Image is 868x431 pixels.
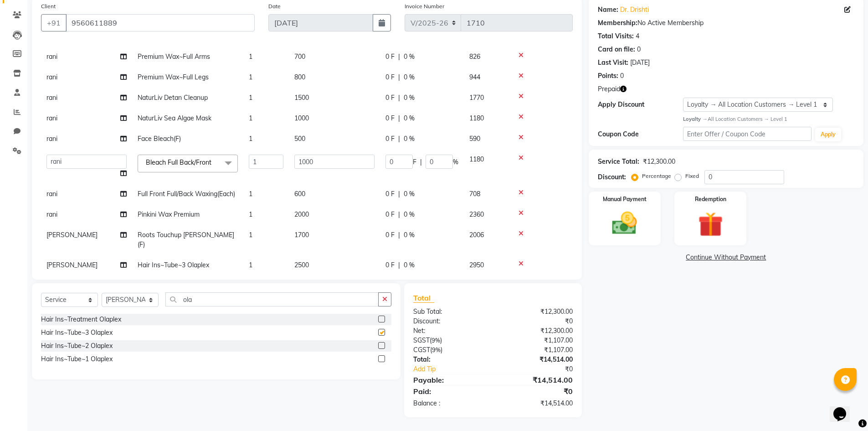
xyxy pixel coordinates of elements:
[406,336,493,345] div: ( )
[603,195,647,203] label: Manual Payment
[830,395,859,422] iframe: chat widget
[690,209,731,240] img: _gift.svg
[493,307,580,317] div: ₹12,300.00
[598,5,618,15] div: Name:
[294,135,305,143] span: 500
[404,52,415,62] span: 0 %
[138,73,209,81] span: Premium Wax~Full Legs
[683,127,812,141] input: Enter Offer / Coupon Code
[431,337,440,344] span: 9%
[404,114,415,123] span: 0 %
[398,114,400,123] span: |
[138,114,211,122] span: NaturLiv Sea Algae Mask
[249,231,252,239] span: 1
[432,346,441,353] span: 9%
[138,210,200,218] span: Pinkini Wax Premium
[404,210,415,219] span: 0 %
[138,135,181,143] span: Face Bleach(F)
[404,230,415,240] span: 0 %
[46,52,57,61] span: rani
[46,135,57,143] span: rani
[398,230,400,240] span: |
[508,364,580,374] div: ₹0
[138,231,234,249] span: Roots Touchup [PERSON_NAME](F)
[249,261,252,269] span: 1
[385,189,395,199] span: 0 F
[165,292,379,306] input: Search or Scan
[413,336,430,344] span: SGST
[630,58,650,68] div: [DATE]
[469,231,484,239] span: 2006
[46,190,57,198] span: rani
[405,2,444,10] label: Invoice Number
[249,73,252,81] span: 1
[642,172,671,180] label: Percentage
[453,157,458,167] span: %
[294,73,305,81] span: 800
[469,135,480,143] span: 590
[406,326,493,336] div: Net:
[493,326,580,336] div: ₹12,300.00
[469,261,484,269] span: 2950
[294,190,305,198] span: 600
[406,364,507,374] a: Add Tip
[598,157,639,166] div: Service Total:
[469,190,480,198] span: 708
[41,341,113,351] div: Hair Ins~Tube~2 Olaplex
[413,293,434,303] span: Total
[493,355,580,364] div: ₹14,514.00
[598,31,634,41] div: Total Visits:
[413,157,416,167] span: F
[598,45,635,54] div: Card on file:
[404,189,415,199] span: 0 %
[294,114,309,122] span: 1000
[294,93,309,102] span: 1500
[420,157,422,167] span: |
[683,115,854,123] div: All Location Customers → Level 1
[406,386,493,397] div: Paid:
[46,231,98,239] span: [PERSON_NAME]
[41,2,56,10] label: Client
[385,73,395,82] span: 0 F
[398,134,400,144] span: |
[294,210,309,218] span: 2000
[637,45,641,54] div: 0
[46,261,98,269] span: [PERSON_NAME]
[385,114,395,123] span: 0 F
[636,31,639,41] div: 4
[249,190,252,198] span: 1
[598,130,683,139] div: Coupon Code
[385,134,395,144] span: 0 F
[413,346,430,354] span: CGST
[469,210,484,218] span: 2360
[469,93,484,102] span: 1770
[138,93,208,102] span: NaturLiv Detan Cleanup
[294,261,309,269] span: 2500
[598,172,626,182] div: Discount:
[406,374,493,385] div: Payable:
[406,355,493,364] div: Total:
[398,93,400,103] span: |
[493,317,580,326] div: ₹0
[620,71,624,81] div: 0
[598,100,683,109] div: Apply Discount
[146,158,211,166] span: Bleach Full Back/Front
[406,345,493,355] div: ( )
[598,18,854,28] div: No Active Membership
[406,317,493,326] div: Discount:
[815,128,841,141] button: Apply
[398,210,400,219] span: |
[493,336,580,345] div: ₹1,107.00
[138,52,210,61] span: Premium Wax~Full Arms
[398,260,400,270] span: |
[493,399,580,408] div: ₹14,514.00
[404,134,415,144] span: 0 %
[493,386,580,397] div: ₹0
[41,315,121,324] div: Hair Ins~Treatment Olaplex
[404,260,415,270] span: 0 %
[46,73,57,81] span: rani
[604,209,645,238] img: _cash.svg
[46,93,57,102] span: rani
[385,93,395,103] span: 0 F
[683,116,707,122] strong: Loyalty →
